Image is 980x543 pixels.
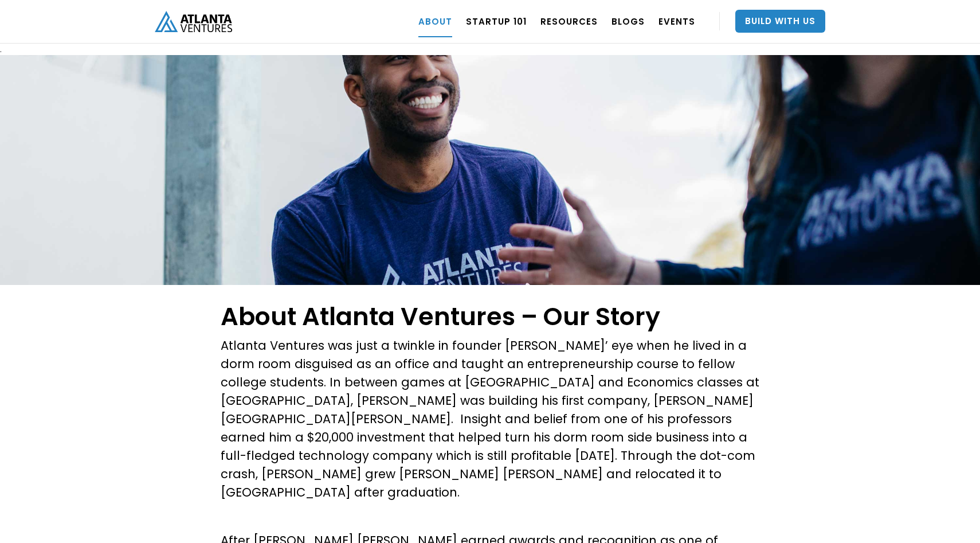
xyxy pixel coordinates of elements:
a: EVENTS [658,5,695,37]
a: ABOUT [418,5,452,37]
h1: About Atlanta Ventures – Our Story [221,302,759,331]
a: Startup 101 [466,5,527,37]
p: Atlanta Ventures was just a twinkle in founder [PERSON_NAME]’ eye when he lived in a dorm room di... [221,337,759,502]
a: Build With Us [735,10,825,33]
a: RESOURCES [540,5,598,37]
a: BLOGS [611,5,645,37]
